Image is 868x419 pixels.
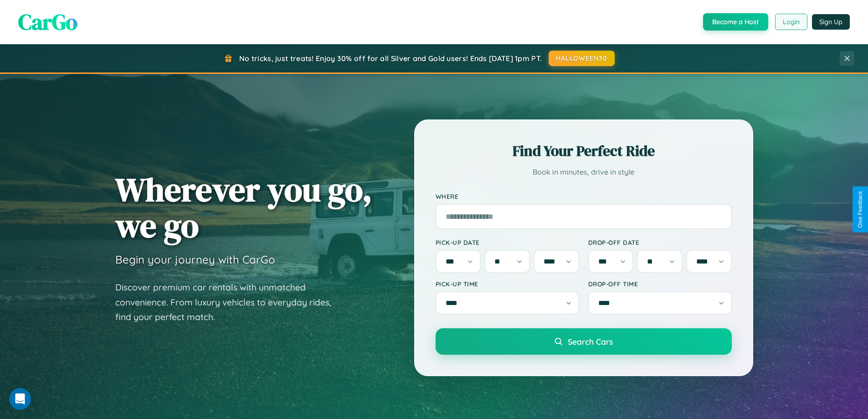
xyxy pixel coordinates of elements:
[115,253,275,266] h3: Begin your journey with CarGo
[549,51,615,66] button: HALLOWEEN30
[775,14,807,30] button: Login
[9,388,31,410] iframe: Intercom live chat
[115,171,372,243] h1: Wherever you go, we go
[18,7,77,37] span: CarGo
[588,238,732,246] label: Drop-off Date
[703,13,768,31] button: Become a Host
[857,191,863,228] div: Give Feedback
[588,280,732,288] label: Drop-off Time
[436,166,732,179] p: Book in minutes, drive in style
[436,328,732,355] button: Search Cars
[436,141,732,161] h2: Find Your Perfect Ride
[812,14,850,30] button: Sign Up
[568,336,613,347] span: Search Cars
[239,54,542,63] span: No tricks, just treats! Enjoy 30% off for all Silver and Gold users! Ends [DATE] 1pm PT.
[436,280,579,288] label: Pick-up Time
[436,192,732,200] label: Where
[436,238,579,246] label: Pick-up Date
[115,280,343,325] p: Discover premium car rentals with unmatched convenience. From luxury vehicles to everyday rides, ...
